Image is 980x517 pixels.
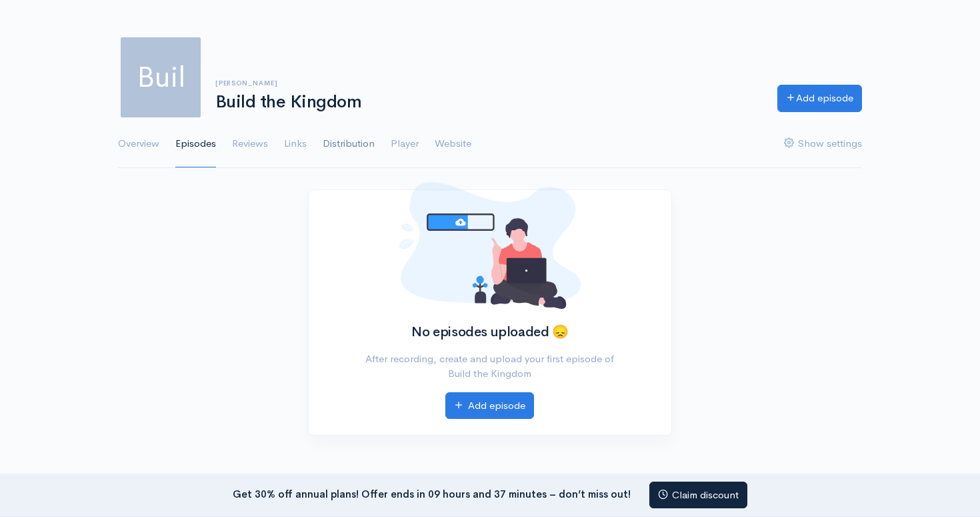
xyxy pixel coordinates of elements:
a: Claim discount [649,482,747,509]
a: Distribution [323,120,375,168]
strong: Get 30% off annual plans! Offer ends in 09 hours and 37 minutes – don’t miss out! [233,487,631,500]
a: Show settings [784,120,862,168]
a: Overview [118,120,159,168]
img: No episodes added [399,182,581,308]
h2: No episodes uploaded 😞 [353,325,626,340]
h6: [PERSON_NAME] [215,79,761,87]
p: After recording, create and upload your first episode of Build the Kingdom [353,352,626,382]
h1: Build the Kingdom [215,93,761,112]
a: Add episode [445,392,534,420]
span: Buil [118,35,203,120]
a: Player [391,120,419,168]
a: Add episode [777,85,862,112]
a: Episodes [175,120,216,168]
a: Links [284,120,307,168]
a: Reviews [232,120,268,168]
a: Website [435,120,471,168]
